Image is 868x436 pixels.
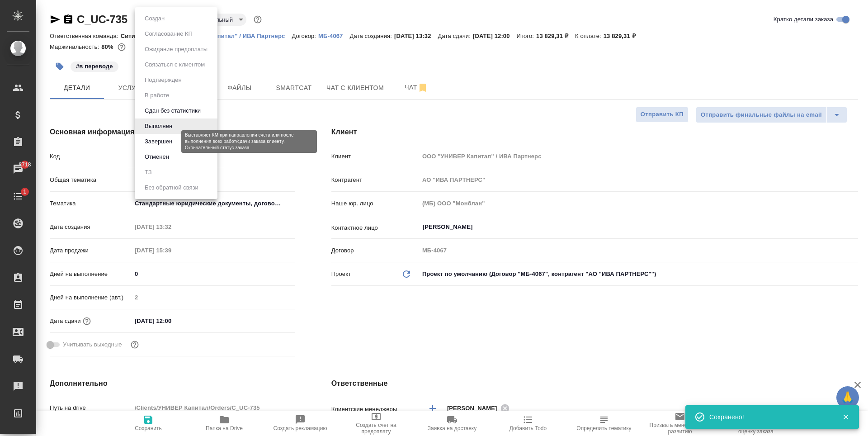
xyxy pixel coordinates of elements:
[142,14,167,24] button: Создан
[142,137,175,147] button: Завершен
[142,167,155,177] button: ТЗ
[142,90,172,100] button: В работе
[142,60,208,70] button: Связаться с клиентом
[142,106,203,116] button: Сдан без статистики
[142,121,175,131] button: Выполнен
[142,44,210,54] button: Ожидание предоплаты
[142,152,172,162] button: Отменен
[142,183,201,193] button: Без обратной связи
[709,412,829,422] div: Сохранено!
[836,413,855,421] button: Закрыть
[142,75,184,85] button: Подтвержден
[142,29,195,39] button: Согласование КП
